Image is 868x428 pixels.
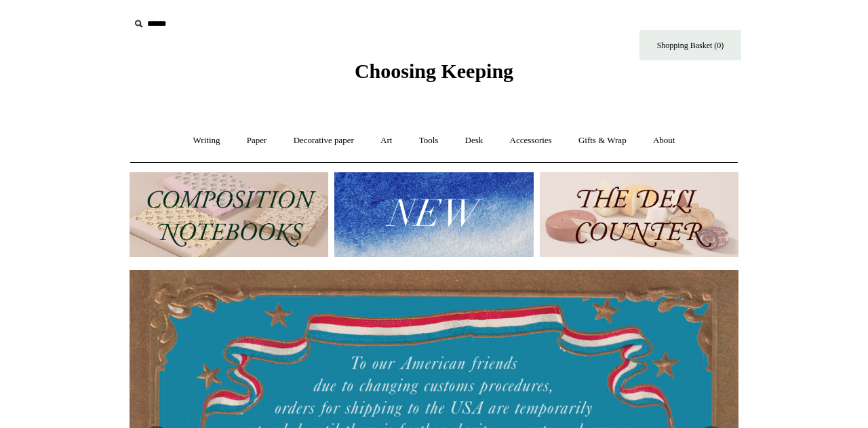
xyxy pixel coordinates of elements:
span: Choosing Keeping [355,60,513,82]
img: The Deli Counter [540,172,738,257]
a: Paper [235,123,279,159]
img: 202302 Composition ledgers.jpg__PID:69722ee6-fa44-49dd-a067-31375e5d54ec [130,172,328,257]
a: Accessories [498,123,564,159]
a: Desk [453,123,496,159]
a: Tools [407,123,451,159]
a: Writing [181,123,233,159]
a: About [641,123,688,159]
a: Shopping Basket (0) [639,30,741,60]
a: Gifts & Wrap [566,123,639,159]
img: New.jpg__PID:f73bdf93-380a-4a35-bcfe-7823039498e1 [334,172,533,257]
a: Decorative paper [281,123,366,159]
a: Choosing Keeping [355,71,513,80]
a: Art [368,123,404,159]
